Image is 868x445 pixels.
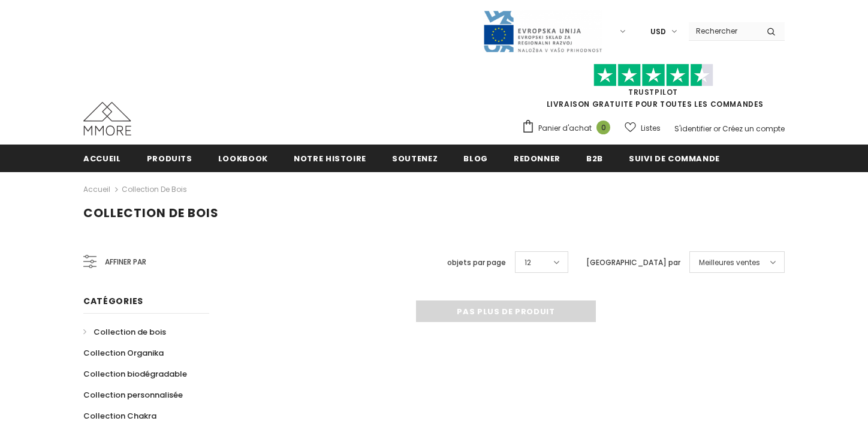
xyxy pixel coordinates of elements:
[83,182,110,197] a: Accueil
[628,87,678,97] a: TrustPilot
[674,124,712,134] a: S'identifier
[83,384,183,405] a: Collection personnalisée
[83,295,143,307] span: Catégories
[83,153,121,164] span: Accueil
[586,145,603,172] a: B2B
[83,102,131,136] img: Cas MMORE
[699,257,760,269] span: Meilleures ventes
[483,10,602,53] img: Javni Razpis
[525,257,531,269] span: 12
[83,405,156,426] a: Collection Chakra
[593,64,713,87] img: Faites confiance aux étoiles pilotes
[83,389,183,401] span: Collection personnalisée
[538,122,592,134] span: Panier d'achat
[586,257,680,269] label: [GEOGRAPHIC_DATA] par
[713,124,721,134] span: or
[83,347,164,359] span: Collection Organika
[447,257,506,269] label: objets par page
[83,205,219,221] span: Collection de bois
[514,153,560,164] span: Redonner
[83,342,164,363] a: Collection Organika
[722,124,785,134] a: Créez un compte
[586,153,603,164] span: B2B
[522,119,616,137] a: Panier d'achat 0
[522,69,785,109] span: LIVRAISON GRATUITE POUR TOUTES LES COMMANDES
[83,410,156,422] span: Collection Chakra
[650,26,666,38] span: USD
[83,368,187,380] span: Collection biodégradable
[483,26,602,36] a: Javni Razpis
[689,22,758,40] input: Search Site
[83,321,166,342] a: Collection de bois
[629,145,720,172] a: Suivi de commande
[147,153,192,164] span: Produits
[218,145,268,172] a: Lookbook
[596,121,610,134] span: 0
[629,153,720,164] span: Suivi de commande
[218,153,268,164] span: Lookbook
[122,184,187,194] a: Collection de bois
[463,153,488,164] span: Blog
[94,326,166,338] span: Collection de bois
[147,145,192,172] a: Produits
[641,122,661,134] span: Listes
[294,153,366,164] span: Notre histoire
[83,145,121,172] a: Accueil
[463,145,488,172] a: Blog
[514,145,560,172] a: Redonner
[83,363,187,384] a: Collection biodégradable
[625,118,661,139] a: Listes
[294,145,366,172] a: Notre histoire
[392,145,438,172] a: soutenez
[392,153,438,164] span: soutenez
[105,255,146,269] span: Affiner par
